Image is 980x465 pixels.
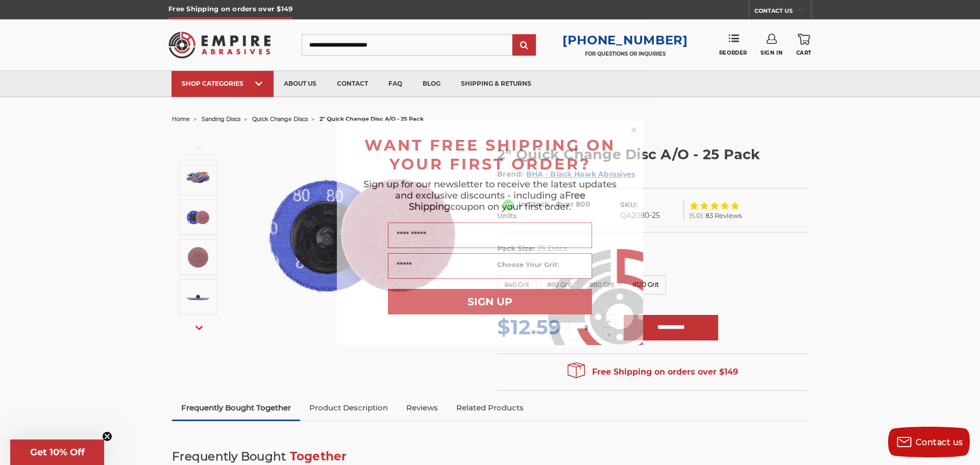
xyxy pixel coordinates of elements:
span: Contact us [916,437,963,447]
span: WANT FREE SHIPPING ON YOUR FIRST ORDER? [364,136,616,174]
span: Sign up for our newsletter to receive the latest updates and exclusive discounts - including a co... [363,179,617,212]
span: Free Shipping [409,190,585,212]
button: Close dialog [629,125,639,135]
button: Contact us [888,427,970,457]
button: SIGN UP [388,289,592,314]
